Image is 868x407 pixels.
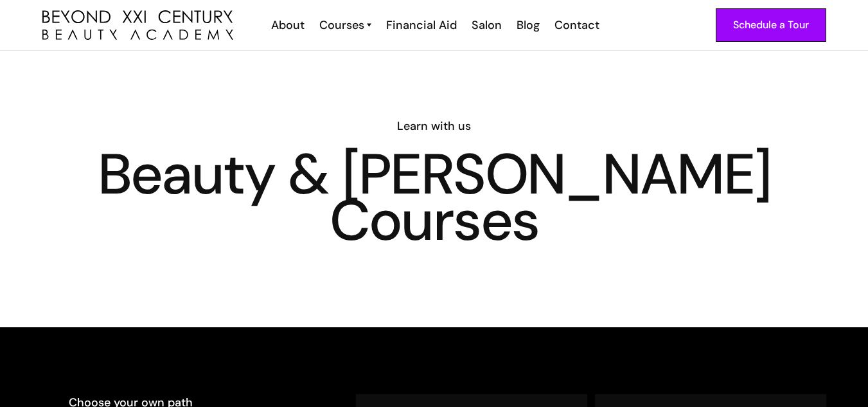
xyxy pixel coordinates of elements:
[508,17,546,33] a: Blog
[546,17,606,33] a: Contact
[378,17,463,33] a: Financial Aid
[733,17,809,33] div: Schedule a Tour
[517,17,540,33] div: Blog
[463,17,508,33] a: Salon
[263,17,311,33] a: About
[42,151,826,244] h1: Beauty & [PERSON_NAME] Courses
[42,10,233,41] a: home
[319,17,364,33] div: Courses
[554,17,599,33] div: Contact
[271,17,305,33] div: About
[42,10,233,41] img: beyond 21st century beauty academy logo
[716,8,826,42] a: Schedule a Tour
[386,17,457,33] div: Financial Aid
[42,118,826,134] h6: Learn with us
[319,17,371,33] a: Courses
[472,17,502,33] div: Salon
